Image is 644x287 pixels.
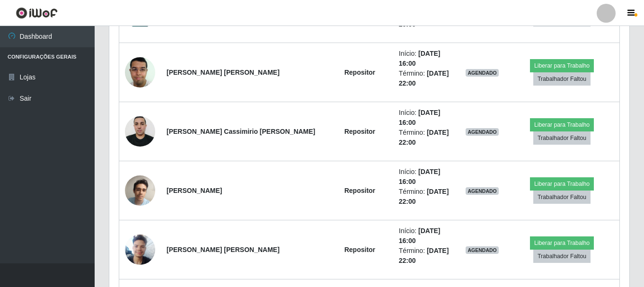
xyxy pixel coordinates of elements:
[399,226,455,246] li: Início:
[399,69,455,88] li: Término:
[533,250,591,263] button: Trabalhador Faltou
[530,118,594,131] button: Liberar para Trabalho
[399,128,455,148] li: Término:
[530,236,594,250] button: Liberar para Trabalho
[344,69,375,76] strong: Repositor
[167,187,222,194] strong: [PERSON_NAME]
[466,128,499,136] span: AGENDADO
[399,168,441,185] time: [DATE] 16:00
[533,72,591,86] button: Trabalhador Faltou
[533,131,591,145] button: Trabalhador Faltou
[466,246,499,254] span: AGENDADO
[466,69,499,77] span: AGENDADO
[530,177,594,191] button: Liberar para Trabalho
[344,128,375,135] strong: Repositor
[344,187,375,194] strong: Repositor
[125,52,155,92] img: 1602822418188.jpeg
[399,50,441,67] time: [DATE] 16:00
[16,7,58,19] img: CoreUI Logo
[466,187,499,195] span: AGENDADO
[399,108,455,128] li: Início:
[399,187,455,207] li: Término:
[399,246,455,266] li: Término:
[399,167,455,187] li: Início:
[125,171,155,211] img: 1746822595622.jpeg
[344,246,375,253] strong: Repositor
[530,59,594,72] button: Liberar para Trabalho
[167,128,315,135] strong: [PERSON_NAME] Cassimirio [PERSON_NAME]
[533,191,591,204] button: Trabalhador Faltou
[167,69,280,76] strong: [PERSON_NAME] [PERSON_NAME]
[399,109,441,126] time: [DATE] 16:00
[399,227,441,244] time: [DATE] 16:00
[125,229,155,270] img: 1745015698766.jpeg
[399,49,455,69] li: Início:
[167,246,280,253] strong: [PERSON_NAME] [PERSON_NAME]
[125,111,155,151] img: 1730211202642.jpeg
